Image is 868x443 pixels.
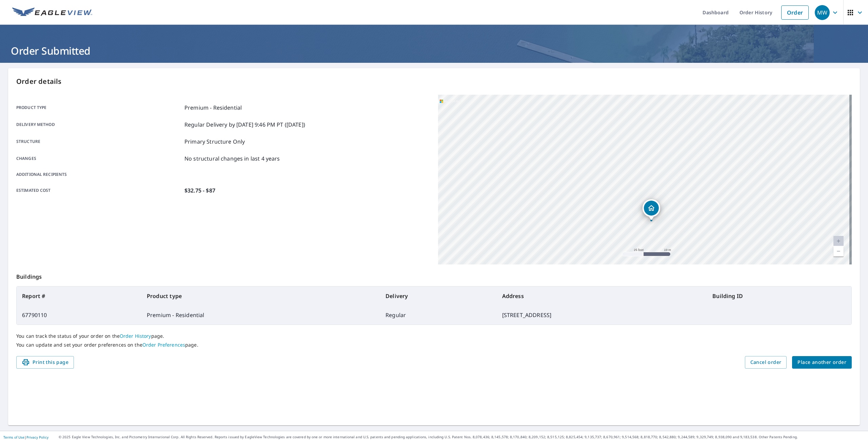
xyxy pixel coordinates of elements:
[12,7,92,18] img: EV Logo
[16,356,74,369] button: Print this page
[16,186,182,195] p: Estimated cost
[380,306,497,325] td: Regular
[497,306,707,325] td: [STREET_ADDRESS]
[59,435,865,440] p: © 2025 Eagle View Technologies, Inc. and Pictometry International Corp. All Rights Reserved. Repo...
[750,358,782,367] span: Cancel order
[142,342,185,348] a: Order Preferences
[184,104,242,112] p: Premium - Residential
[380,287,497,306] th: Delivery
[120,333,151,339] a: Order History
[141,287,380,306] th: Product type
[643,199,660,220] div: Dropped pin, building 1, Residential property, 2904 Blacksmith Ct Grand Prairie, TX 75052
[8,44,860,58] h1: Order Submitted
[16,104,182,112] p: Product type
[3,435,48,439] p: |
[792,356,852,369] button: Place another order
[707,287,851,306] th: Building ID
[22,358,68,367] span: Print this page
[16,121,182,129] p: Delivery method
[184,137,245,146] p: Primary Structure Only
[184,154,280,163] p: No structural changes in last 4 years
[781,5,809,20] a: Order
[833,246,844,256] a: Current Level 20, Zoom Out
[797,358,846,367] span: Place another order
[815,5,830,20] div: MW
[26,435,48,440] a: Privacy Policy
[16,342,852,348] p: You can update and set your order preferences on the page.
[16,171,182,178] p: Additional recipients
[184,186,215,195] p: $32.75 - $87
[16,137,182,146] p: Structure
[17,287,141,306] th: Report #
[3,435,24,440] a: Terms of Use
[16,333,852,339] p: You can track the status of your order on the page.
[497,287,707,306] th: Address
[16,264,852,286] p: Buildings
[833,236,844,246] a: Current Level 20, Zoom In Disabled
[17,306,141,325] td: 67790110
[16,154,182,163] p: Changes
[745,356,787,369] button: Cancel order
[141,306,380,325] td: Premium - Residential
[184,121,305,129] p: Regular Delivery by [DATE] 9:46 PM PT ([DATE])
[16,76,852,87] p: Order details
